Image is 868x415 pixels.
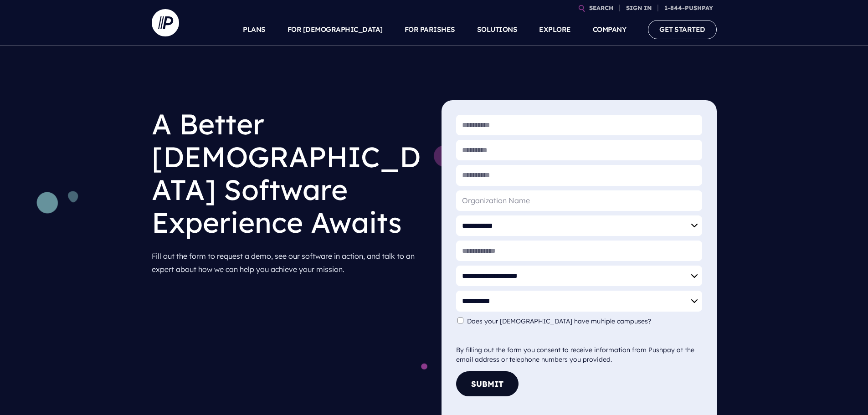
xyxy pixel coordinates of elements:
[593,14,627,46] a: COMPANY
[467,318,656,325] label: Does your [DEMOGRAPHIC_DATA] have multiple campuses?
[539,14,571,46] a: EXPLORE
[456,336,702,364] div: By filling out the form you consent to receive information from Pushpay at the email address or t...
[456,190,702,211] input: Organization Name
[648,20,717,39] a: GET STARTED
[477,14,518,46] a: SOLUTIONS
[152,100,427,246] h1: A Better [DEMOGRAPHIC_DATA] Software Experience Awaits
[152,246,427,280] p: Fill out the form to request a demo, see our software in action, and talk to an expert about how ...
[243,14,266,46] a: PLANS
[456,371,519,396] button: Submit
[288,14,383,46] a: FOR [DEMOGRAPHIC_DATA]
[405,14,455,46] a: FOR PARISHES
